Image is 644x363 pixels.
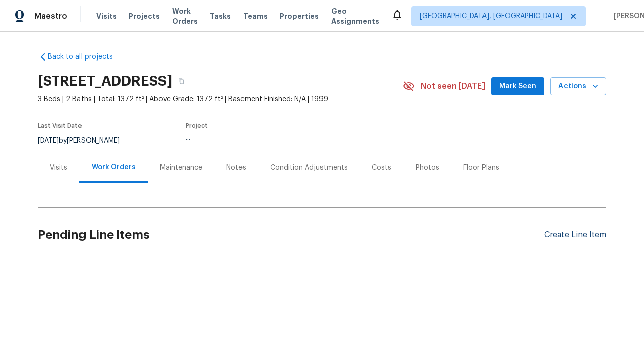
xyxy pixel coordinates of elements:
div: by [PERSON_NAME] [38,135,132,147]
span: Tasks [210,13,231,20]
span: 3 Beds | 2 Baths | Total: 1372 ft² | Above Grade: 1372 ft² | Basement Finished: N/A | 1999 [38,94,403,104]
button: Mark Seen [491,77,544,96]
span: Projects [129,11,160,21]
span: Project [186,123,208,129]
button: Copy Address [172,72,190,90]
span: Visits [96,11,117,21]
div: Maintenance [160,163,202,173]
div: Floor Plans [463,163,499,173]
div: Work Orders [92,162,136,172]
span: Geo Assignments [331,6,379,26]
span: Actions [558,80,598,93]
a: Back to all projects [38,52,134,62]
div: Photos [416,163,439,173]
div: Costs [372,163,391,173]
span: Work Orders [172,6,198,26]
div: Notes [226,163,246,173]
div: ... [186,135,379,142]
h2: Pending Line Items [38,212,544,259]
div: Condition Adjustments [270,163,348,173]
button: Actions [550,77,606,96]
span: Last Visit Date [38,123,82,129]
span: Mark Seen [499,80,536,93]
h2: [STREET_ADDRESS] [38,76,172,86]
div: Create Line Item [544,230,606,240]
span: Maestro [34,11,67,21]
div: Visits [50,163,67,173]
span: Teams [243,11,268,21]
span: [GEOGRAPHIC_DATA], [GEOGRAPHIC_DATA] [420,11,562,21]
span: Not seen [DATE] [421,81,485,91]
span: [DATE] [38,137,59,144]
span: Properties [280,11,319,21]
